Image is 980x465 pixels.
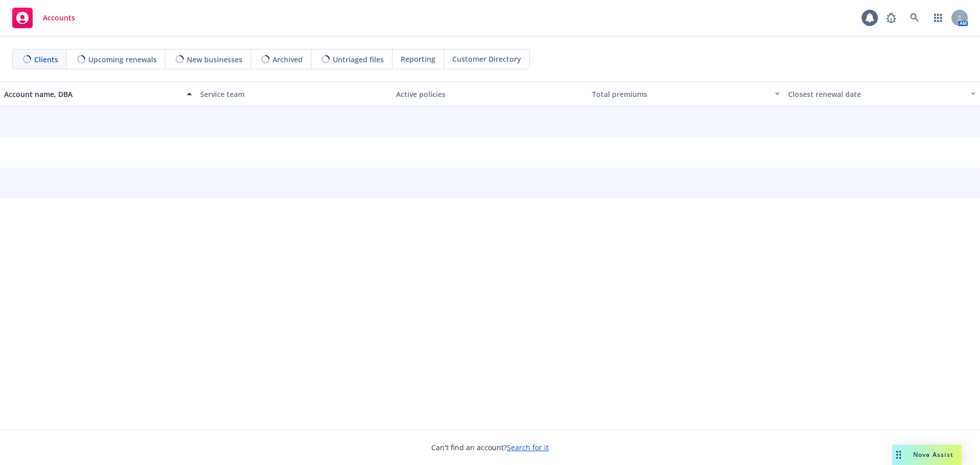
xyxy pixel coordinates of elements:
span: Customer Directory [452,54,521,64]
span: Nova Assist [913,450,953,459]
div: Closest renewal date [788,89,965,100]
a: Search for it [507,443,549,452]
button: Closest renewal date [784,82,980,106]
span: Untriaged files [333,54,384,65]
button: Nova Assist [892,445,962,465]
span: Upcoming renewals [88,54,157,65]
span: Accounts [43,14,75,22]
span: New businesses [187,54,242,65]
div: Account name, DBA [4,89,181,100]
a: Report a Bug [881,8,901,28]
a: Accounts [8,4,79,32]
a: Search [904,8,925,28]
button: Total premiums [588,82,784,106]
div: Total premiums [592,89,769,100]
button: Service team [196,82,392,106]
span: Reporting [401,54,435,64]
a: Switch app [928,8,948,28]
span: Clients [34,54,58,65]
div: Service team [200,89,388,100]
span: Archived [273,54,303,65]
span: Can't find an account? [431,442,549,453]
div: Drag to move [892,445,905,465]
button: Active policies [392,82,588,106]
div: Active policies [396,89,584,100]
